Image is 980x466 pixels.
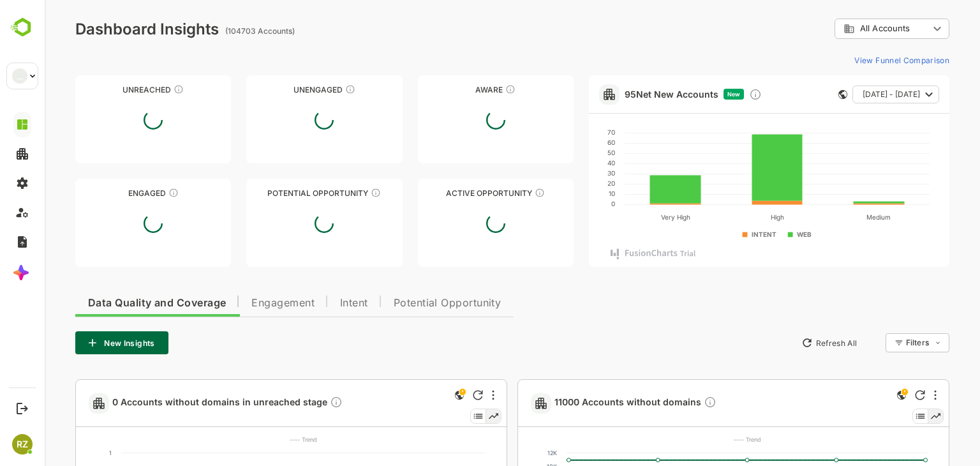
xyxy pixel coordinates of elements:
[295,298,323,308] span: Intent
[202,188,357,198] div: Potential Opportunity
[349,298,457,308] span: Potential Opportunity
[510,396,677,410] a: 11000 Accounts without domainsDescription not present
[181,26,254,36] ag: (104703 Accounts)
[563,139,570,146] text: 60
[683,91,695,98] span: New
[563,169,570,177] text: 30
[31,188,186,198] div: Engaged
[818,86,875,103] span: [DATE] - [DATE]
[503,449,512,456] text: 12K
[799,23,884,34] div: All Accounts
[510,396,672,410] span: 11000 Accounts without domains
[461,84,471,94] div: These accounts have just entered the buying cycle and need further nurturing
[580,89,674,100] a: 95Net New Accounts
[301,84,311,94] div: These accounts have not shown enough engagement and need nurturing
[31,85,186,94] div: Unreached
[64,449,67,456] text: 1
[490,188,500,198] div: These accounts have open opportunities which might be at any of the Sales Stages
[202,85,357,94] div: Unengaged
[860,331,905,354] div: Filters
[563,128,570,136] text: 70
[659,396,672,410] div: Description not present
[861,338,884,347] div: Filters
[870,390,880,400] div: Refresh
[849,387,865,405] div: This is a global insight. Segment selection is not applicable for this view
[794,90,803,99] div: This card does not support filter and segments
[124,188,134,198] div: These accounts are warm, further nurturing would qualify them to MQAs
[407,387,422,405] div: This is a global insight. Segment selection is not applicable for this view
[790,17,905,41] div: All Accounts
[704,88,717,101] div: Discover new ICP-fit accounts showing engagement — via intent surges, anonymous website visits, L...
[6,15,39,40] img: BambooboxLogoMark.f1c84d78b4c51b1a7b5f700c9845e183.svg
[13,400,31,417] button: Logout
[564,190,570,197] text: 10
[207,298,270,308] span: Engagement
[688,436,716,443] text: ---- Trend
[245,436,272,443] text: ---- Trend
[563,179,570,187] text: 20
[12,434,33,455] div: RZ
[563,159,570,167] text: 40
[751,333,818,353] button: Refresh All
[447,390,450,400] div: More
[68,396,298,410] span: 0 Accounts without domains in unreached stage
[822,213,846,221] text: Medium
[428,390,438,400] div: Refresh
[725,213,739,222] text: High
[815,24,865,33] span: All Accounts
[68,396,303,410] a: 0 Accounts without domains in unreached stageDescription not present
[563,149,570,156] text: 50
[129,84,139,94] div: These accounts have not been engaged with for a defined time period
[805,50,905,70] button: View Funnel Comparison
[12,68,27,84] div: __
[326,188,336,198] div: These accounts are MQAs and can be passed on to Inside Sales
[567,200,570,207] text: 0
[43,298,181,308] span: Data Quality and Coverage
[373,85,529,94] div: Aware
[616,213,645,222] text: Very High
[285,396,298,410] div: Description not present
[889,390,892,400] div: More
[31,20,174,38] div: Dashboard Insights
[808,86,895,103] button: [DATE] - [DATE]
[373,188,529,198] div: Active Opportunity
[31,331,124,354] button: New Insights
